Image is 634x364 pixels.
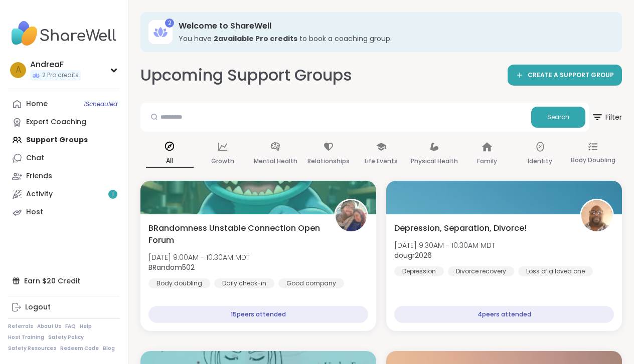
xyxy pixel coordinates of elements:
[8,323,33,330] a: Referrals
[26,99,48,109] div: Home
[8,272,120,290] div: Earn $20 Credit
[42,71,79,80] span: 2 Pro credits
[179,21,608,32] h3: Welcome to ShareWell
[8,113,120,131] a: Expert Coaching
[165,19,174,28] div: 2
[394,222,527,234] span: Depression, Separation, Divorce!
[571,154,615,166] p: Body Doubling
[146,155,194,168] p: All
[103,345,115,352] a: Blog
[528,71,614,80] span: CREATE A SUPPORT GROUP
[25,302,51,312] div: Logout
[26,171,52,181] div: Friends
[84,100,117,108] span: 1 Scheduled
[278,278,344,288] div: Good company
[37,323,61,330] a: About Us
[508,65,622,86] a: CREATE A SUPPORT GROUP
[26,207,43,217] div: Host
[16,64,21,77] span: A
[80,323,92,330] a: Help
[60,345,99,352] a: Redeem Code
[8,16,120,51] img: ShareWell Nav Logo
[26,153,44,163] div: Chat
[112,190,114,199] span: 1
[8,149,120,167] a: Chat
[26,189,53,199] div: Activity
[528,155,552,167] p: Identity
[411,155,458,167] p: Physical Health
[518,266,593,276] div: Loss of a loved one
[48,334,84,341] a: Safety Policy
[214,34,297,44] b: 2 available Pro credit s
[336,200,367,231] img: BRandom502
[581,200,612,231] img: dougr2026
[140,64,352,87] h2: Upcoming Support Groups
[30,59,81,70] div: AndreaF
[448,266,514,276] div: Divorce recovery
[254,155,297,167] p: Mental Health
[26,117,86,127] div: Expert Coaching
[148,222,323,246] span: BRandomness Unstable Connection Open Forum
[591,105,622,129] span: Filter
[214,278,274,288] div: Daily check-in
[8,298,120,316] a: Logout
[179,34,608,44] h3: You have to book a coaching group.
[591,103,622,132] button: Filter
[394,240,495,250] span: [DATE] 9:30AM - 10:30AM MDT
[8,203,120,221] a: Host
[531,107,585,128] button: Search
[394,306,614,323] div: 4 peers attended
[8,334,44,341] a: Host Training
[8,95,120,113] a: Home1Scheduled
[148,306,368,323] div: 15 peers attended
[394,266,444,276] div: Depression
[477,155,497,167] p: Family
[365,155,398,167] p: Life Events
[547,113,569,122] span: Search
[8,185,120,203] a: Activity1
[8,345,56,352] a: Safety Resources
[8,167,120,185] a: Friends
[394,250,432,260] b: dougr2026
[148,262,195,272] b: BRandom502
[148,252,250,262] span: [DATE] 9:00AM - 10:30AM MDT
[65,323,76,330] a: FAQ
[211,155,234,167] p: Growth
[307,155,350,167] p: Relationships
[148,278,210,288] div: Body doubling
